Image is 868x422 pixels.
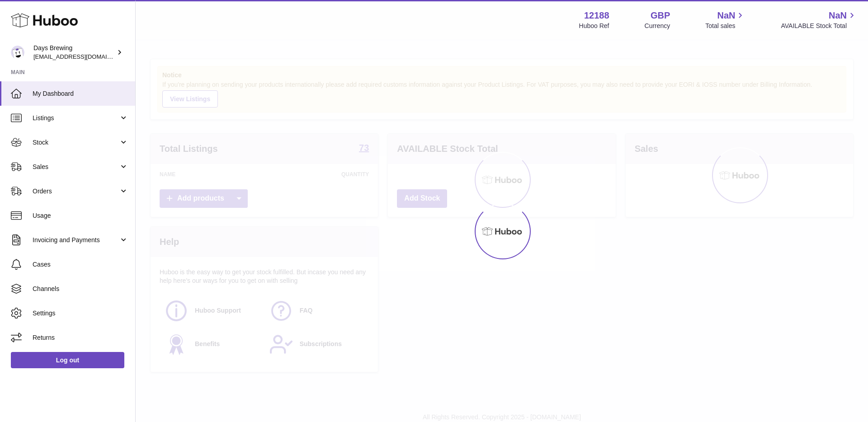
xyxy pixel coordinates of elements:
[584,9,609,22] strong: 12188
[33,163,119,171] span: Sales
[33,138,119,147] span: Stock
[33,53,133,60] span: [EMAIL_ADDRESS][DOMAIN_NAME]
[645,22,670,30] div: Currency
[651,9,670,22] strong: GBP
[33,211,128,220] span: Usage
[33,89,128,98] span: My Dashboard
[579,22,609,30] div: Huboo Ref
[781,22,857,30] span: AVAILABLE Stock Total
[829,9,847,22] span: NaN
[33,333,128,342] span: Returns
[33,285,128,293] span: Channels
[705,22,745,30] span: Total sales
[33,236,119,244] span: Invoicing and Payments
[11,352,124,368] a: Log out
[717,9,735,22] span: NaN
[33,309,128,318] span: Settings
[33,44,115,61] div: Days Brewing
[33,114,119,122] span: Listings
[11,46,24,59] img: helena@daysbrewing.com
[781,9,857,30] a: NaN AVAILABLE Stock Total
[705,9,745,30] a: NaN Total sales
[33,260,128,269] span: Cases
[33,187,119,196] span: Orders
